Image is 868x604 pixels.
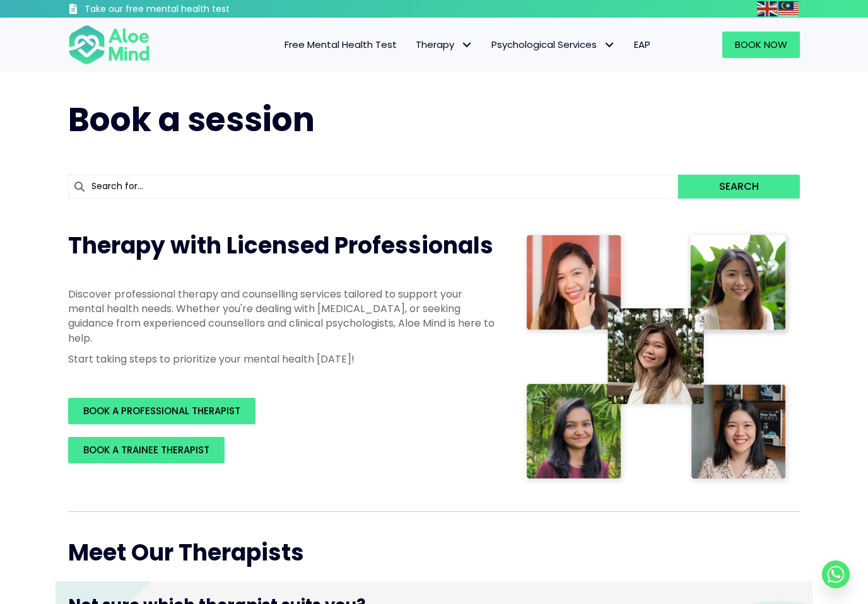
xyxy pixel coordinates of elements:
[68,229,493,262] span: Therapy with Licensed Professionals
[757,1,778,16] a: English
[457,36,476,54] span: Therapy: submenu
[522,230,792,486] img: Therapist collage
[406,32,482,58] a: TherapyTherapy: submenu
[822,560,850,588] a: Whatsapp
[68,96,315,142] span: Book a session
[85,3,297,16] h3: Take our free mental health test
[68,175,678,199] input: Search for...
[83,404,240,417] span: BOOK A PROFESSIONAL THERAPIST
[678,175,800,199] button: Search
[416,38,472,51] span: Therapy
[68,287,497,346] p: Discover professional therapy and counselling services tailored to support your mental health nee...
[68,537,304,569] span: Meet Our Therapists
[284,38,397,51] span: Free Mental Health Test
[68,437,225,463] a: BOOK A TRAINEE THERAPIST
[735,38,787,51] span: Book Now
[68,398,255,424] a: BOOK A PROFESSIONAL THERAPIST
[634,38,650,51] span: EAP
[625,32,660,58] a: EAP
[68,352,497,366] p: Start taking steps to prioritize your mental health [DATE]!
[778,1,800,16] a: Malay
[68,3,297,18] a: Take our free mental health test
[600,36,618,54] span: Psychological Services: submenu
[778,1,799,16] img: ms
[482,32,625,58] a: Psychological ServicesPsychological Services: submenu
[83,443,209,456] span: BOOK A TRAINEE THERAPIST
[68,24,150,66] img: Aloe mind Logo
[757,1,777,16] img: en
[491,38,615,51] span: Psychological Services
[722,32,800,58] a: Book Now
[275,32,406,58] a: Free Mental Health Test
[167,32,660,58] nav: Menu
